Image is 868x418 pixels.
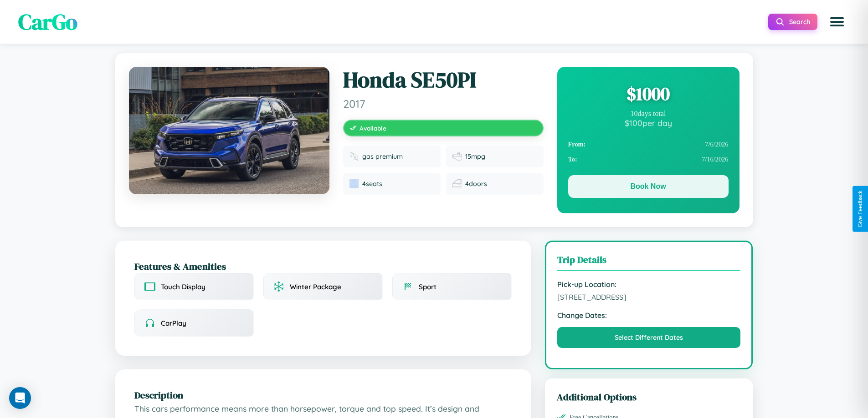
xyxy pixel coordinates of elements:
h2: Features & Amenities [134,260,512,273]
h1: Honda SE50PI [343,67,544,93]
div: Give Feedback [857,191,863,227]
div: 10 days total [568,110,729,118]
span: CarPlay [161,319,186,327]
img: Honda SE50PI 2017 [129,67,329,194]
button: Open menu [824,9,850,35]
strong: Pick-up Location: [557,280,741,289]
span: Search [789,18,810,26]
span: gas premium [362,152,403,161]
div: 7 / 6 / 2026 [568,137,729,152]
div: 7 / 16 / 2026 [568,152,729,167]
span: Available [360,124,386,132]
span: Winter Package [290,282,341,291]
div: $ 100 per day [568,118,729,128]
button: Search [768,14,817,30]
div: Open Intercom Messenger [9,387,31,409]
strong: Change Dates: [557,311,741,320]
h3: Trip Details [557,253,741,271]
span: 4 seats [362,180,382,188]
h2: Description [134,388,512,402]
button: Book Now [568,175,729,198]
span: 15 mpg [465,152,485,161]
span: [STREET_ADDRESS] [557,292,741,302]
span: CarGo [18,7,77,37]
span: Touch Display [161,282,205,291]
div: $ 1000 [568,81,729,106]
span: Sport [419,282,437,291]
img: Seats [349,179,359,188]
img: Fuel efficiency [452,152,462,161]
img: Doors [452,179,462,188]
span: 4 doors [465,180,487,188]
button: Select Different Dates [557,327,741,348]
span: 2017 [343,97,544,111]
img: Fuel type [349,152,359,161]
strong: From: [568,141,586,148]
strong: To: [568,156,577,163]
h3: Additional Options [557,390,741,403]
